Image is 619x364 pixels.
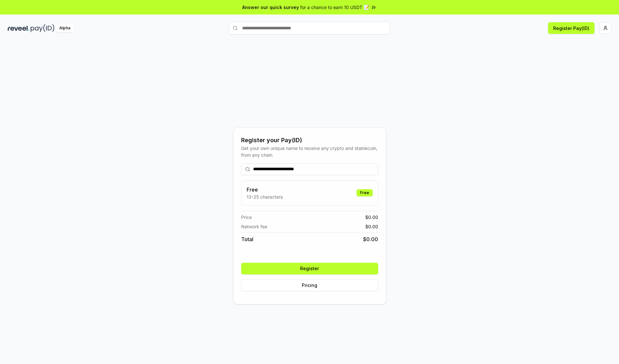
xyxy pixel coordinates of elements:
[241,145,378,158] div: Get your own unique name to receive any crypto and stablecoin, from any chain
[241,136,378,145] div: Register your Pay(ID)
[548,22,594,34] button: Register Pay(ID)
[8,24,29,32] img: reveel_dark
[241,235,253,243] span: Total
[31,24,54,32] img: pay_id
[300,4,369,11] span: for a chance to earn 10 USDT 📝
[247,193,283,200] p: 13-25 characters
[241,263,378,274] button: Register
[242,4,299,11] span: Answer our quick survey
[363,235,378,243] span: $ 0.00
[56,24,74,32] div: Alpha
[241,280,378,291] button: Pricing
[357,189,373,196] div: Free
[365,223,378,230] span: $ 0.00
[247,186,283,193] h3: Free
[365,214,378,221] span: $ 0.00
[241,214,252,221] span: Price
[241,223,267,230] span: Network fee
